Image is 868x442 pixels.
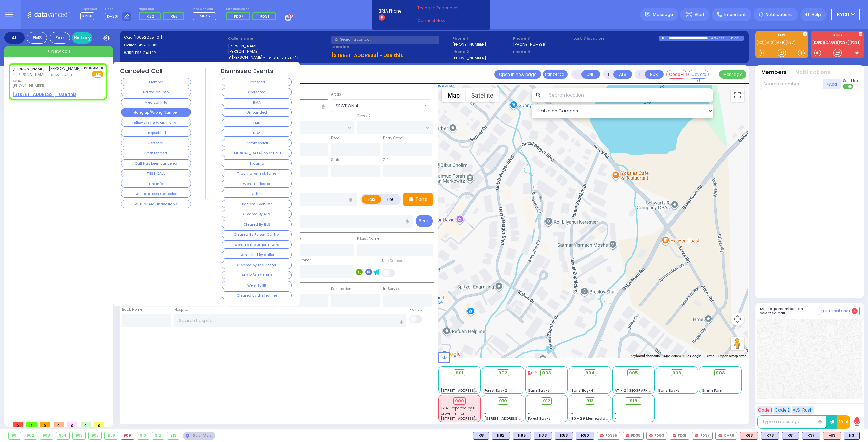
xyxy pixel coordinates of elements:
div: K85 [513,432,531,440]
div: 0:00 [711,34,717,42]
div: 901 [9,432,21,439]
u: [STREET_ADDRESS] - Use this [12,91,76,97]
div: K3 [844,432,860,440]
div: 903 [40,432,53,439]
span: 904 [585,370,595,376]
div: M13 [823,432,841,440]
div: K78 [761,432,779,440]
span: - [571,378,573,383]
span: 903 [542,370,551,376]
span: - [702,378,704,383]
input: Search member [760,79,823,89]
div: ALS [823,432,841,440]
img: red-radio-icon.svg [649,434,653,437]
div: K82 [492,432,510,440]
span: Trying to Reconnect... [417,5,471,11]
button: KY101 [831,8,860,21]
span: KY14 - reported by K90 [441,406,480,411]
span: Notifications [766,12,793,18]
button: ALS M/A TOT BLS [222,271,292,279]
a: M-9 [775,40,785,45]
label: [PHONE_NUMBER] [452,55,486,60]
button: EMS [222,119,292,127]
label: P Last Name [357,236,379,241]
span: KY101 [837,12,849,18]
h4: Dismissed Events [221,68,273,75]
button: Show satellite imagery [466,88,499,102]
span: MF75 [200,13,210,19]
span: 1 [26,422,37,427]
button: Members [761,69,787,77]
span: SECTION 4 [336,103,358,109]
span: K56 [171,14,178,19]
span: FD31 [260,14,269,19]
button: Went to doctor [222,180,292,188]
span: - [528,383,530,388]
span: - [658,383,660,388]
span: AT - 2 [GEOGRAPHIC_DATA] [615,388,665,393]
span: - [484,378,486,383]
div: FD325 [597,432,620,440]
span: - [571,383,573,388]
span: - [571,411,573,416]
div: BLS [534,432,552,440]
span: 912 [543,398,550,404]
button: Cleared By ALS [222,210,292,218]
div: K53 [555,432,573,440]
a: FD37 [837,40,849,45]
span: Internal Chat [825,309,850,313]
span: Sanz Bay-4 [571,388,593,393]
button: Unspecified [121,129,191,137]
a: FD31 [850,40,860,45]
span: Sanz Bay-6 [528,388,550,393]
button: BUS [645,70,664,79]
u: [STREET_ADDRESS] - Use this [331,52,403,59]
a: K3 [757,40,764,45]
button: Drag Pegman onto the map to open Street View [731,337,744,350]
label: Fire units on call [226,7,278,12]
span: 906 [672,370,682,376]
label: Entry Code [383,135,402,141]
button: Transfer call [543,70,568,79]
button: Cleared by the Doctor [222,261,292,269]
a: CAR6 [824,40,837,45]
button: Transport [222,78,292,86]
button: Cleared by the hotline [222,291,292,299]
span: - [484,411,486,416]
div: K80 [576,432,594,440]
button: Map camera controls [731,312,744,326]
span: Send text [843,78,860,83]
button: Fire Info [121,180,191,188]
button: Cleared By BLS [222,220,292,228]
span: - [571,406,573,411]
span: Important [724,12,746,18]
button: TEST CALL [121,169,191,177]
button: 10-4 [837,415,850,429]
div: K68 [740,432,758,440]
span: - [702,383,704,388]
span: Help [812,12,821,18]
button: Code-1 [666,70,687,79]
button: Toggle fullscreen view [731,88,744,102]
div: BLS [802,432,820,440]
span: 913 [586,398,594,404]
span: - [441,378,443,383]
span: SECTION 4 [331,99,432,112]
span: SECTION 4 [331,100,423,112]
div: K73 [534,432,552,440]
label: EMS [362,195,381,204]
button: Cleared By Poison Control [222,230,292,238]
button: Medical Info [121,98,191,106]
label: KJFD [811,34,864,38]
button: Went to ER [222,281,292,289]
div: Fire [50,32,70,44]
button: Internal Chat 4 [819,307,860,315]
button: Notifications [795,69,830,77]
label: Location [331,44,450,50]
div: - [615,406,652,411]
label: Use Callback [382,258,406,264]
button: Send [416,215,433,227]
p: Tone [415,196,428,203]
input: Search hospital [174,314,407,327]
button: Personal [121,139,191,147]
